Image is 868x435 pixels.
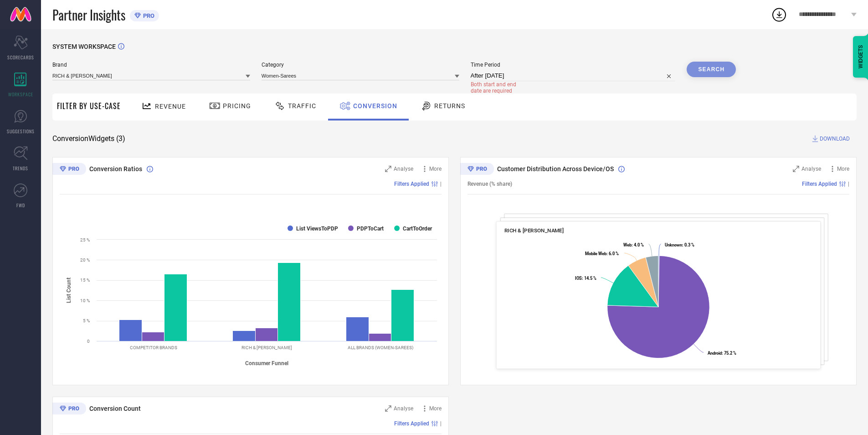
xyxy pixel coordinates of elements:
span: FWD [16,202,25,209]
span: Conversion Widgets ( 3 ) [52,134,125,143]
svg: Zoom [793,166,799,172]
span: SYSTEM WORKSPACE [52,43,116,50]
input: Select time period [471,70,676,81]
span: WORKSPACE [8,91,33,98]
span: Revenue [155,103,186,110]
span: DOWNLOAD [820,134,850,143]
span: Filters Applied [802,181,837,187]
text: : 4.0 % [623,242,644,247]
span: More [429,166,442,172]
span: RICH & [PERSON_NAME] [504,227,564,234]
span: SCORECARDS [7,54,34,61]
tspan: Unknown [665,242,682,247]
span: Partner Insights [52,5,125,24]
tspan: Android [708,351,722,356]
div: Premium [52,403,86,416]
span: Analyse [394,405,413,412]
text: CartToOrder [403,225,432,232]
span: Analyse [801,166,821,172]
span: Traffic [288,102,316,110]
span: PRO [141,12,154,19]
span: More [837,166,849,172]
span: More [429,405,442,412]
tspan: List Count [66,278,72,303]
text: 0 [87,339,90,344]
text: 20 % [80,257,90,262]
text: 10 % [80,298,90,303]
text: 5 % [83,318,90,323]
span: Time Period [471,62,676,68]
span: | [440,420,442,427]
div: Premium [52,163,86,177]
span: Returns [434,102,465,110]
text: List ViewsToPDP [296,225,338,232]
text: : 75.2 % [708,351,736,356]
span: Both start and end date are required [471,81,525,94]
span: Conversion Count [89,405,141,412]
tspan: Web [623,242,632,247]
tspan: IOS [575,276,582,281]
text: : 0.3 % [665,242,694,247]
span: TRENDS [13,165,28,172]
span: | [848,181,849,187]
tspan: Mobile Web [585,251,606,256]
span: Category [262,62,459,68]
div: Open download list [771,6,787,23]
text: ALL BRANDS (WOMEN-SAREES) [348,345,413,350]
span: Filters Applied [394,181,429,187]
tspan: Consumer Funnel [245,360,288,367]
div: Premium [460,163,494,177]
span: Pricing [223,102,251,110]
span: | [440,181,442,187]
text: : 6.0 % [585,251,619,256]
text: COMPETITOR BRANDS [130,345,177,350]
span: Analyse [394,166,413,172]
text: RICH & [PERSON_NAME] [241,345,292,350]
text: : 14.5 % [575,276,596,281]
span: SUGGESTIONS [7,128,35,135]
span: Customer Distribution Across Device/OS [497,165,614,173]
span: Conversion [353,102,397,110]
text: 25 % [80,237,90,242]
span: Revenue (% share) [467,181,512,187]
text: 15 % [80,278,90,283]
svg: Zoom [385,166,391,172]
span: Filter By Use-Case [57,100,121,111]
text: PDPToCart [357,225,384,232]
span: Conversion Ratios [89,165,142,173]
span: Filters Applied [394,420,429,427]
span: Brand [52,62,250,68]
svg: Zoom [385,405,391,412]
